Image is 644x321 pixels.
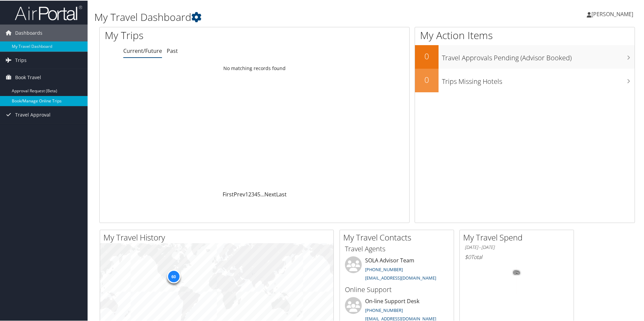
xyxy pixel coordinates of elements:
span: $0 [465,253,471,260]
li: SOLA Advisor Team [342,256,452,283]
span: Book Travel [15,68,41,85]
h2: My Travel History [103,231,333,243]
a: [EMAIL_ADDRESS][DOMAIN_NAME] [365,315,436,321]
img: airportal-logo.png [15,4,82,20]
h6: Total [465,253,569,260]
h2: 0 [415,50,439,61]
span: Dashboards [15,24,42,41]
h2: My Travel Spend [463,231,574,243]
h6: [DATE] - [DATE] [465,244,569,250]
a: 0Travel Approvals Pending (Advisor Booked) [415,44,635,68]
h3: Travel Agents [345,244,449,253]
a: First [223,190,234,197]
a: Prev [234,190,245,197]
a: Next [264,190,276,197]
span: Travel Approval [15,106,51,123]
a: [PHONE_NUMBER] [365,266,403,272]
h1: My Action Items [415,28,635,42]
div: 60 [167,269,180,283]
a: 4 [254,190,257,197]
span: Trips [15,51,27,68]
h3: Trips Missing Hotels [442,73,635,86]
span: … [260,190,264,197]
a: 0Trips Missing Hotels [415,68,635,92]
h3: Online Support [345,284,449,294]
h2: 0 [415,73,439,85]
a: [PHONE_NUMBER] [365,307,403,313]
tspan: 0% [514,270,519,274]
a: 1 [245,190,248,197]
a: Past [167,46,178,54]
a: Last [276,190,287,197]
h2: My Travel Contacts [343,231,454,243]
a: 5 [257,190,260,197]
a: 3 [251,190,254,197]
h1: My Travel Dashboard [94,9,458,24]
a: [PERSON_NAME] [587,3,640,24]
span: [PERSON_NAME] [591,10,633,17]
h1: My Trips [105,28,275,42]
a: [EMAIL_ADDRESS][DOMAIN_NAME] [365,274,436,280]
td: No matching records found [100,62,409,74]
a: Current/Future [123,46,162,54]
a: 2 [248,190,251,197]
h3: Travel Approvals Pending (Advisor Booked) [442,49,635,62]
